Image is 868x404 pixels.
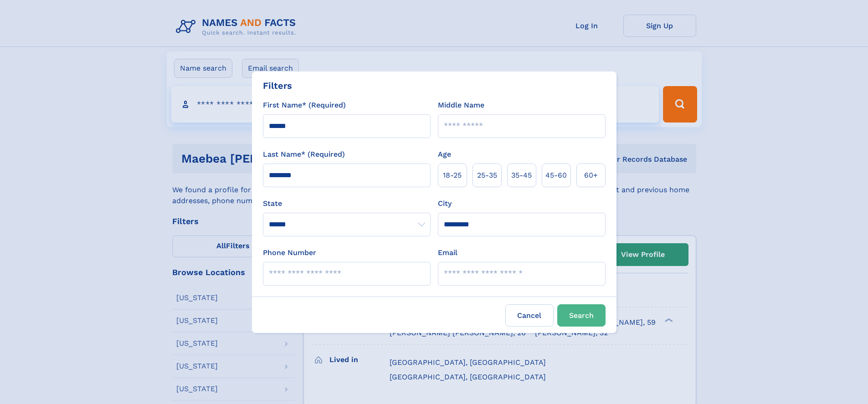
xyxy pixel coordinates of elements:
[438,198,452,209] label: City
[557,304,606,327] button: Search
[443,170,462,181] span: 18‑25
[263,79,292,92] div: Filters
[505,304,554,327] label: Cancel
[263,100,346,111] label: First Name* (Required)
[511,170,532,181] span: 35‑45
[477,170,497,181] span: 25‑35
[438,100,484,111] label: Middle Name
[438,149,451,160] label: Age
[263,149,345,160] label: Last Name* (Required)
[438,247,457,258] label: Email
[584,170,598,181] span: 60+
[263,198,431,209] label: State
[545,170,567,181] span: 45‑60
[263,247,316,258] label: Phone Number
